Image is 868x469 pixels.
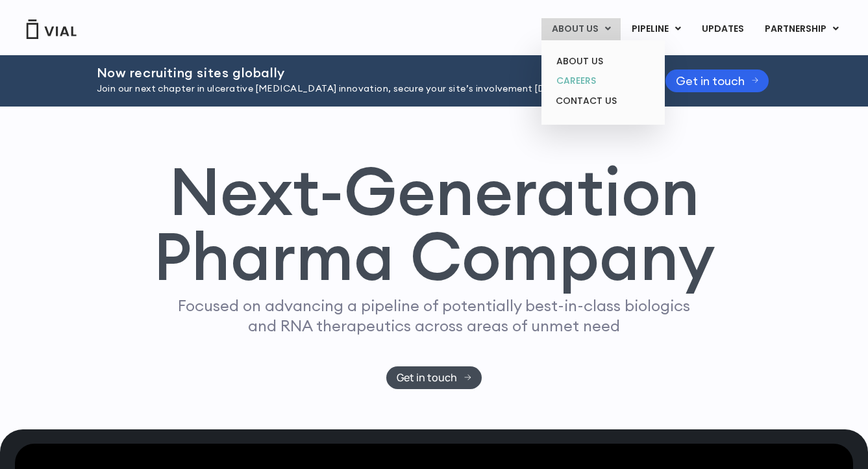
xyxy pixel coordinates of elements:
a: ABOUT USMenu Toggle [541,18,621,40]
a: Get in touch [386,366,482,389]
a: CAREERS [546,71,660,91]
img: Vial Logo [25,19,77,39]
a: ABOUT US [546,51,660,71]
h2: Now recruiting sites globally [97,66,633,80]
a: UPDATES [691,18,754,40]
span: Get in touch [676,76,745,86]
a: PARTNERSHIPMenu Toggle [754,18,849,40]
a: PIPELINEMenu Toggle [621,18,691,40]
p: Join our next chapter in ulcerative [MEDICAL_DATA] innovation, secure your site’s involvement [DA... [97,82,633,96]
a: Get in touch [665,70,769,92]
h1: Next-Generation Pharma Company [153,158,715,290]
span: Get in touch [397,373,457,383]
p: Focused on advancing a pipeline of potentially best-in-class biologics and RNA therapeutics acros... [173,296,696,336]
a: CONTACT US [546,91,660,112]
